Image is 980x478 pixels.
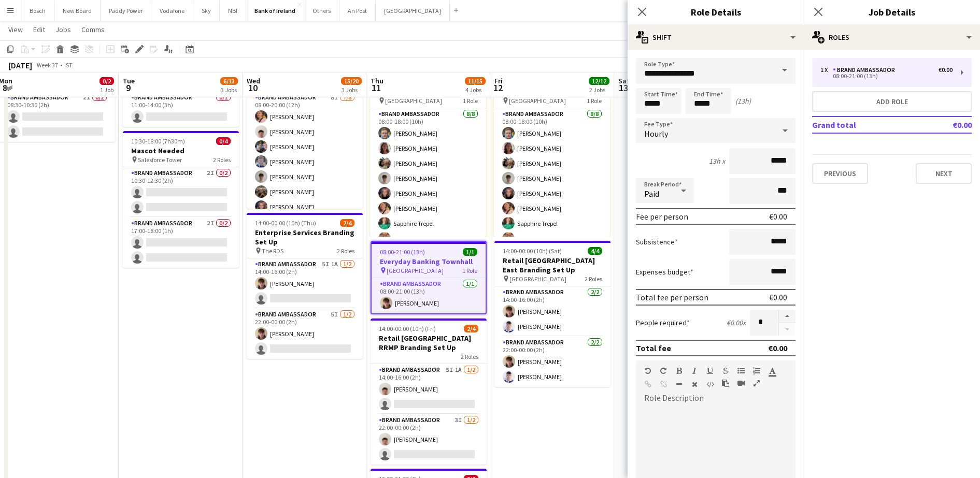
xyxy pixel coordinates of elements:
[21,1,54,21] button: Bosch
[8,60,32,70] div: [DATE]
[675,380,683,388] button: Horizontal Line
[220,77,238,85] span: 6/13
[939,66,953,74] div: €0.00
[465,77,486,85] span: 11/15
[644,189,659,199] span: Paid
[644,367,651,375] button: Undo
[64,61,73,69] div: IST
[123,92,239,127] app-card-role: Brand Ambassador0/111:00-14:00 (3h)
[247,309,363,359] app-card-role: Brand Ambassador5I1/222:00-00:00 (2h)[PERSON_NAME]
[100,86,113,94] div: 1 Job
[585,275,602,283] span: 2 Roles
[221,86,237,94] div: 3 Jobs
[385,97,442,105] span: [GEOGRAPHIC_DATA]
[54,1,101,21] button: New Board
[101,1,151,21] button: Paddy Power
[262,247,283,255] span: The RDS
[706,380,714,388] button: HTML Code
[509,275,566,283] span: [GEOGRAPHIC_DATA]
[370,83,486,237] app-job-card: 08:00-18:00 (10h)8/8 [GEOGRAPHIC_DATA]1 RoleBrand Ambassador8/808:00-18:00 (10h)[PERSON_NAME][PER...
[737,379,745,387] button: Insert video
[247,228,363,247] h3: Enterprise Services Branding Set Up
[768,343,787,353] div: €0.00
[494,337,610,387] app-card-role: Brand Ambassador2/222:00-00:00 (2h)[PERSON_NAME][PERSON_NAME]
[636,343,671,353] div: Total fee
[245,82,260,94] span: 10
[636,211,688,222] div: Fee per person
[123,167,239,218] app-card-role: Brand Ambassador2I0/210:30-12:30 (2h)
[255,219,316,227] span: 14:00-00:00 (10h) (Thu)
[494,83,610,237] app-job-card: 08:00-18:00 (10h)8/8 [GEOGRAPHIC_DATA]1 RoleBrand Ambassador8/808:00-18:00 (10h)[PERSON_NAME][PER...
[636,318,690,327] label: People required
[494,76,503,85] span: Fri
[387,267,444,274] span: [GEOGRAPHIC_DATA]
[587,97,602,105] span: 1 Role
[77,23,109,36] a: Comms
[247,76,260,85] span: Wed
[369,82,384,94] span: 11
[588,247,602,255] span: 4/4
[660,367,667,375] button: Redo
[380,248,425,256] span: 08:00-21:00 (13h)
[216,137,231,145] span: 0/4
[833,66,899,74] div: Brand Ambassador
[123,131,239,268] div: 10:30-18:00 (7h30m)0/4Mascot Needed Salesforce Tower2 RolesBrand Ambassador2I0/210:30-12:30 (2h) ...
[247,258,363,309] app-card-role: Brand Ambassador5I1A1/214:00-16:00 (2h)[PERSON_NAME]
[51,23,75,36] a: Jobs
[8,25,23,34] span: View
[4,23,27,36] a: View
[246,1,304,21] button: Bank of Ireland
[372,257,486,266] h3: Everyday Banking Townhall
[503,247,562,255] span: 14:00-00:00 (10h) (Sat)
[247,213,363,359] app-job-card: 14:00-00:00 (10h) (Thu)2/4Enterprise Services Branding Set Up The RDS2 RolesBrand Ambassador5I1A1...
[636,267,693,277] label: Expenses budget
[820,74,953,79] div: 08:00-21:00 (13h)
[370,108,486,249] app-card-role: Brand Ambassador8/808:00-18:00 (10h)[PERSON_NAME][PERSON_NAME][PERSON_NAME][PERSON_NAME][PERSON_N...
[753,379,760,387] button: Fullscreen
[131,137,185,145] span: 10:30-18:00 (7h30m)
[463,97,478,105] span: 1 Role
[644,128,668,139] span: Hourly
[341,77,362,85] span: 15/20
[464,325,478,332] span: 2/4
[916,163,972,184] button: Next
[494,241,610,387] app-job-card: 14:00-00:00 (10h) (Sat)4/4Retail [GEOGRAPHIC_DATA] East Branding Set Up [GEOGRAPHIC_DATA]2 RolesB...
[342,86,361,94] div: 3 Jobs
[100,77,114,85] span: 0/2
[617,82,630,94] span: 13
[494,108,610,249] app-card-role: Brand Ambassador8/808:00-18:00 (10h)[PERSON_NAME][PERSON_NAME][PERSON_NAME][PERSON_NAME][PERSON_N...
[722,367,729,375] button: Strikethrough
[628,5,804,19] h3: Role Details
[628,25,804,50] div: Shift
[737,367,745,375] button: Unordered List
[123,218,239,268] app-card-role: Brand Ambassador2I0/217:00-18:00 (1h)
[753,367,760,375] button: Ordered List
[804,5,980,19] h3: Job Details
[340,219,354,227] span: 2/4
[247,55,363,209] app-job-card: 08:00-20:00 (12h)7/8Campus Tour Athlone Athlone TUS1 RoleBrand Ambassador8I7/808:00-20:00 (12h)[P...
[81,25,105,34] span: Comms
[123,146,239,155] h3: Mascot Needed
[769,211,787,222] div: €0.00
[372,278,486,313] app-card-role: Brand Ambassador1/108:00-21:00 (13h)[PERSON_NAME]
[691,380,698,388] button: Clear Formatting
[379,325,436,332] span: 14:00-00:00 (10h) (Fri)
[247,92,363,232] app-card-role: Brand Ambassador8I7/808:00-20:00 (12h)[PERSON_NAME][PERSON_NAME][PERSON_NAME][PERSON_NAME][PERSON...
[213,156,231,164] span: 2 Roles
[193,1,220,21] button: Sky
[371,334,487,352] h3: Retail [GEOGRAPHIC_DATA] RRMP Branding Set Up
[922,117,972,133] td: €0.00
[34,61,60,69] span: Week 37
[589,86,609,94] div: 2 Jobs
[812,163,868,184] button: Previous
[709,156,725,166] div: 13h x
[33,25,45,34] span: Edit
[691,367,698,375] button: Italic
[804,25,980,50] div: Roles
[304,1,339,21] button: Others
[735,96,751,106] div: (13h)
[371,364,487,414] app-card-role: Brand Ambassador5I1A1/214:00-16:00 (2h)[PERSON_NAME]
